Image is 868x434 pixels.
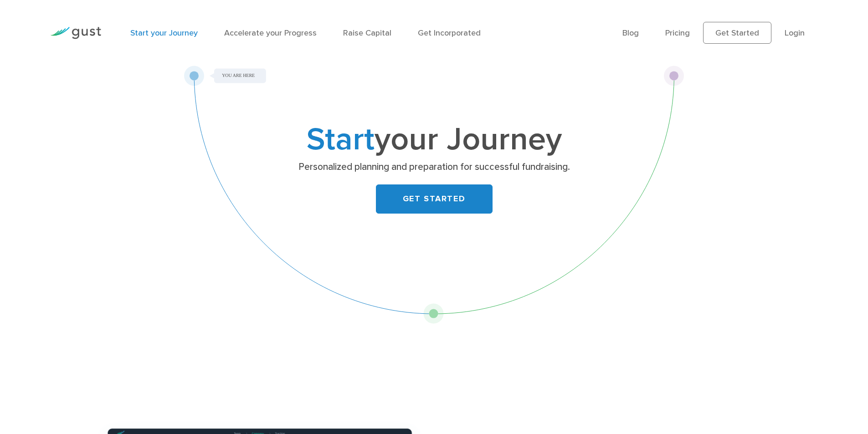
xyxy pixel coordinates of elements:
[785,28,805,38] a: Login
[343,28,391,38] a: Raise Capital
[376,184,493,214] a: GET STARTED
[418,28,481,38] a: Get Incorporated
[257,161,611,174] p: Personalized planning and preparation for successful fundraising.
[703,22,771,44] a: Get Started
[50,27,101,39] img: Gust Logo
[307,120,375,158] span: Start
[622,28,639,38] a: Blog
[665,28,690,38] a: Pricing
[224,28,317,38] a: Accelerate your Progress
[254,125,614,154] h1: your Journey
[130,28,198,38] a: Start your Journey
